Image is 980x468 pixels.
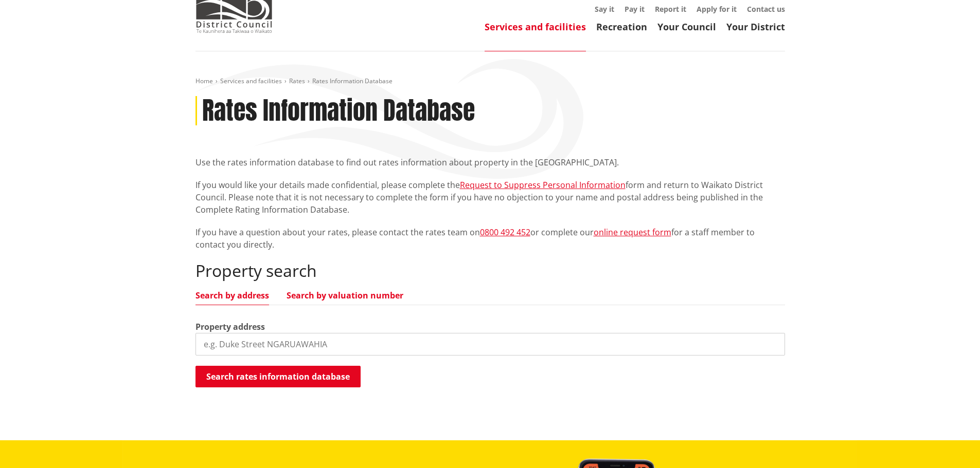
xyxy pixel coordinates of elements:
a: Report it [655,4,686,14]
iframe: Messenger Launcher [933,425,970,462]
a: Search by valuation number [287,291,403,299]
a: online request form [594,227,671,238]
p: If you have a question about your rates, please contact the rates team on or complete our for a s... [195,226,785,251]
span: Rates Information Database [312,77,393,85]
a: Services and facilities [220,77,282,85]
a: Pay it [625,4,645,14]
a: 0800 492 452 [480,227,530,238]
h2: Property search [195,261,785,280]
nav: breadcrumb [195,77,785,86]
a: Search by address [195,291,269,299]
p: Use the rates information database to find out rates information about property in the [GEOGRAPHI... [195,156,785,169]
a: Say it [595,4,614,14]
a: Your District [726,21,785,33]
h1: Rates Information Database [202,96,475,126]
a: Services and facilities [485,21,586,33]
a: Apply for it [697,4,737,14]
a: Recreation [596,21,647,33]
a: Your Council [657,21,716,33]
label: Property address [195,321,265,333]
input: e.g. Duke Street NGARUAWAHIA [195,333,785,355]
a: Request to Suppress Personal Information [460,179,626,191]
a: Rates [289,77,305,85]
p: If you would like your details made confidential, please complete the form and return to Waikato ... [195,179,785,216]
a: Home [195,77,213,85]
a: Contact us [747,4,785,14]
button: Search rates information database [195,366,361,387]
